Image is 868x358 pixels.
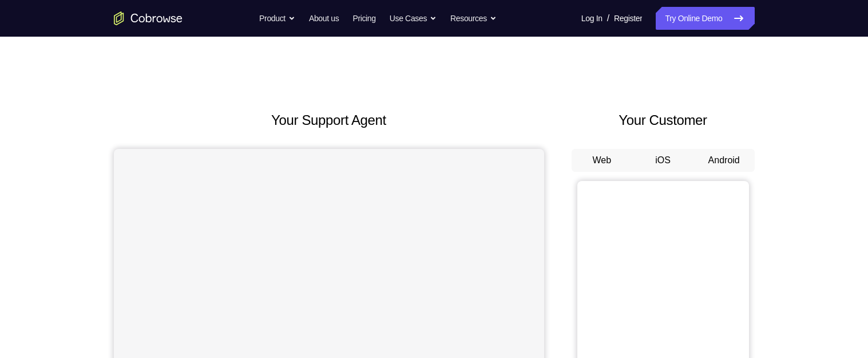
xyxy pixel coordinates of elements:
[259,7,295,30] button: Product
[607,11,609,25] span: /
[114,110,544,131] h2: Your Support Agent
[581,7,603,30] a: Log In
[656,7,754,30] a: Try Online Demo
[390,7,437,30] button: Use Cases
[309,7,339,30] a: About us
[352,7,375,30] a: Pricing
[450,7,497,30] button: Resources
[572,149,633,172] button: Web
[572,110,755,131] h2: Your Customer
[114,11,183,25] a: Go to the home page
[614,7,642,30] a: Register
[632,149,693,172] button: iOS
[693,149,755,172] button: Android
